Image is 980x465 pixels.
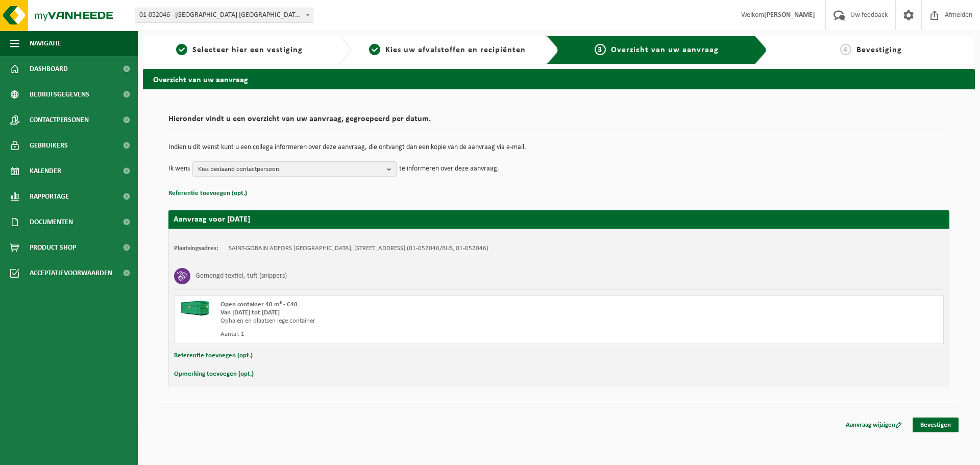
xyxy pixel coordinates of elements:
[143,69,975,89] h2: Overzicht van uw aanvraag
[220,317,600,325] div: Ophalen en plaatsen lege container
[195,268,287,284] h3: Gemengd textiel, tuft (snippers)
[30,56,68,82] span: Dashboard
[176,44,187,55] span: 1
[30,209,73,235] span: Documenten
[356,44,539,56] a: 2Kies uw afvalstoffen en recipiënten
[30,107,89,133] span: Contactpersonen
[180,301,210,316] img: HK-XC-40-GN-00.png
[168,187,247,200] button: Referentie toevoegen (opt.)
[168,161,190,177] p: Ik wens
[30,184,69,209] span: Rapportage
[764,11,815,19] strong: [PERSON_NAME]
[174,215,250,224] strong: Aanvraag voor [DATE]
[220,330,600,338] div: Aantal: 1
[174,368,254,381] button: Opmerking toevoegen (opt.)
[135,8,313,23] span: 01-052046 - SAINT-GOBAIN ADFORS BELGIUM - BUGGENHOUT
[148,44,331,56] a: 1Selecteer hier een vestiging
[168,115,949,129] h2: Hieronder vindt u een overzicht van uw aanvraag, gegroepeerd per datum.
[168,144,949,151] p: Indien u dit wenst kunt u een collega informeren over deze aanvraag, die ontvangt dan een kopie v...
[30,260,112,286] span: Acceptatievoorwaarden
[595,44,606,55] span: 3
[399,161,499,177] p: te informeren over deze aanvraag.
[192,161,397,177] button: Kies bestaand contactpersoon
[30,235,76,260] span: Product Shop
[369,44,380,55] span: 2
[30,133,68,158] span: Gebruikers
[856,46,902,54] span: Bevestiging
[135,8,313,22] span: 01-052046 - SAINT-GOBAIN ADFORS BELGIUM - BUGGENHOUT
[220,309,280,316] strong: Van [DATE] tot [DATE]
[174,245,218,252] strong: Plaatsingsadres:
[840,44,851,55] span: 4
[220,301,298,308] span: Open container 40 m³ - C40
[198,162,383,177] span: Kies bestaand contactpersoon
[30,158,61,184] span: Kalender
[30,31,61,56] span: Navigatie
[385,46,526,54] span: Kies uw afvalstoffen en recipiënten
[174,349,253,362] button: Referentie toevoegen (opt.)
[229,244,488,253] td: SAINT-GOBAIN ADFORS [GEOGRAPHIC_DATA], [STREET_ADDRESS] (01-052046/BUS, 01-052046)
[192,46,303,54] span: Selecteer hier een vestiging
[913,418,959,432] a: Bevestigen
[30,82,89,107] span: Bedrijfsgegevens
[838,418,910,432] a: Aanvraag wijzigen
[611,46,719,54] span: Overzicht van uw aanvraag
